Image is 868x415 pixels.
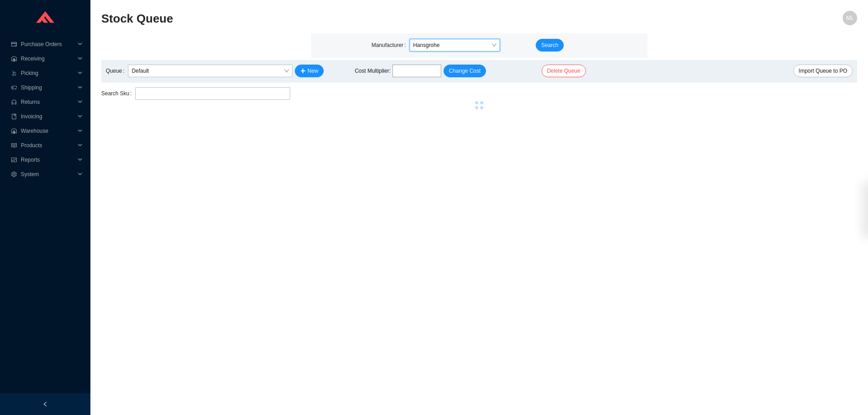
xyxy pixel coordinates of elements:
[799,66,847,75] span: Import Queue to PO
[413,39,496,51] span: Hansgrohe
[21,124,75,138] span: Warehouse
[11,157,17,163] span: fund
[21,167,75,182] span: System
[21,51,75,66] span: Receiving
[21,153,75,167] span: Reports
[21,138,75,153] span: Products
[11,42,17,47] span: credit-card
[536,39,564,51] button: Search
[101,87,135,100] label: Search Sku
[307,66,318,75] span: New
[547,66,580,75] span: Delete Queue
[11,114,17,119] span: book
[846,11,854,25] span: ML
[21,80,75,95] span: Shipping
[42,401,48,407] span: left
[101,11,668,27] h2: Stock Queue
[21,95,75,109] span: Returns
[11,172,17,177] span: setting
[132,65,289,77] span: Default
[295,65,324,77] button: plusNew
[355,66,391,75] span: Cost Multiplier :
[21,109,75,124] span: Invoicing
[11,99,17,105] span: customer-service
[106,65,128,77] label: Queue
[541,41,558,50] span: Search
[443,65,486,77] button: Change Cost
[300,68,306,75] span: plus
[21,66,75,80] span: Picking
[793,65,853,77] button: Import Queue to PO
[21,37,75,51] span: Purchase Orders
[542,65,586,77] button: Delete Queue
[11,143,17,148] span: read
[449,66,481,75] span: Change Cost
[372,39,410,51] label: Manufacturer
